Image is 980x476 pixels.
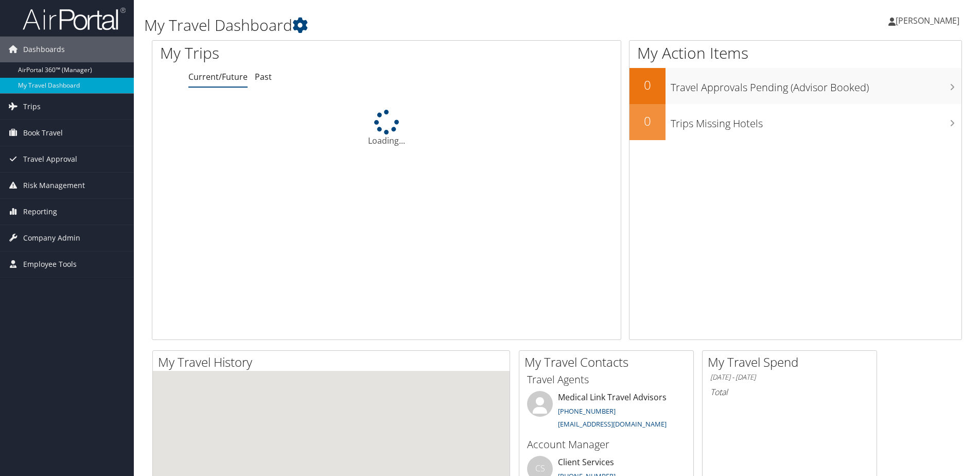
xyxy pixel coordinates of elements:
[23,120,63,146] span: Book Travel
[629,104,961,140] a: 0Trips Missing Hotels
[23,146,77,172] span: Travel Approval
[188,71,248,82] a: Current/Future
[629,76,666,94] h2: 0
[522,391,691,433] li: Medical Link Travel Advisors
[558,406,616,416] a: [PHONE_NUMBER]
[888,5,970,36] a: [PERSON_NAME]
[710,372,869,382] h6: [DATE] - [DATE]
[710,386,869,398] h6: Total
[671,111,961,131] h3: Trips Missing Hotels
[558,419,667,429] a: [EMAIL_ADDRESS][DOMAIN_NAME]
[23,173,85,198] span: Risk Management
[160,42,418,64] h1: My Trips
[23,7,126,31] img: airportal-logo.png
[527,437,686,452] h3: Account Manager
[629,68,961,104] a: 0Travel Approvals Pending (Advisor Booked)
[255,71,272,82] a: Past
[629,112,666,130] h2: 0
[527,372,686,387] h3: Travel Agents
[629,42,961,64] h1: My Action Items
[23,251,77,277] span: Employee Tools
[152,110,621,147] div: Loading...
[158,353,510,371] h2: My Travel History
[896,15,959,26] span: [PERSON_NAME]
[23,37,65,62] span: Dashboards
[708,353,877,371] h2: My Travel Spend
[23,94,41,120] span: Trips
[671,75,961,95] h3: Travel Approvals Pending (Advisor Booked)
[524,353,693,371] h2: My Travel Contacts
[23,199,57,225] span: Reporting
[23,225,80,251] span: Company Admin
[144,14,694,36] h1: My Travel Dashboard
